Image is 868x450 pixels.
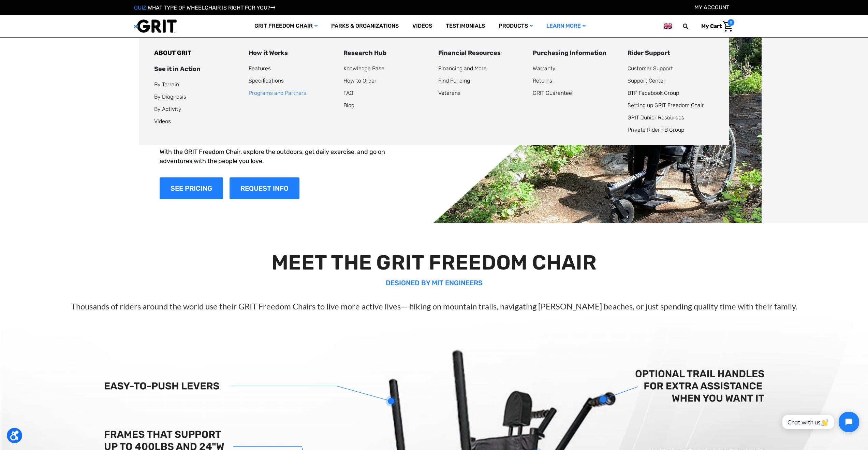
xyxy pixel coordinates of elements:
p: Thousands of riders around the world use their GRIT Freedom Chairs to live more active lives— hik... [22,300,847,313]
span: Phone Number [114,28,151,34]
div: Financial Resources [438,48,525,58]
a: Videos [406,15,439,37]
a: FAQ [343,90,353,96]
a: ABOUT GRIT [154,49,191,57]
span: QUIZ: [134,4,148,11]
img: GRIT All-Terrain Wheelchair and Mobility Equipment [134,19,177,33]
a: Features [249,65,271,72]
iframe: Tidio Chat [775,406,865,438]
h2: MEET THE GRIT FREEDOM CHAIR [22,250,847,275]
span: 0 [727,19,734,26]
div: Purchasing Information [533,48,619,58]
a: How to Order [343,77,377,84]
a: Parks & Organizations [324,15,406,37]
img: gb.png [664,22,672,30]
a: Customer Support [628,65,673,72]
a: QUIZ:WHAT TYPE OF WHEELCHAIR IS RIGHT FOR YOU? [134,4,275,11]
a: By Terrain [154,81,179,88]
span: My Cart [701,23,722,29]
p: With the GRIT Freedom Chair, explore the outdoors, get daily exercise, and go on adventures with ... [160,147,400,166]
a: By Diagnosis [154,93,186,100]
a: Support Center [628,77,665,84]
a: Testimonials [439,15,492,37]
a: BTP Facebook Group [628,90,679,96]
a: Shop Now [160,177,223,199]
a: Setting up GRIT Freedom Chair [628,102,704,108]
a: Private Rider FB Group [628,127,684,133]
a: Financing and More [438,65,487,72]
a: Videos [154,118,171,125]
a: Knowledge Base [343,65,384,72]
input: Search [686,19,696,33]
a: Slide number 1, Request Information [230,177,299,199]
a: Blog [343,102,354,108]
a: Cart with 0 items [696,19,734,33]
img: Cart [723,21,733,32]
a: Programs and Partners [249,90,306,96]
a: Returns [533,77,552,84]
div: Research Hub [343,48,430,58]
a: Account [694,4,729,11]
a: By Activity [154,106,181,112]
a: Products [492,15,540,37]
div: See it in Action [154,64,241,74]
a: Learn More [540,15,592,37]
a: Warranty [533,65,556,72]
a: GRIT Junior Resources [628,114,684,121]
a: GRIT Guarantee [533,90,572,96]
p: DESIGNED BY MIT ENGINEERS [22,278,847,288]
a: Find Funding [438,77,470,84]
div: Rider Support [628,48,714,58]
a: Veterans [438,90,460,96]
a: GRIT Freedom Chair [248,15,324,37]
div: How it Works [249,48,335,58]
a: Specifications [249,77,284,84]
